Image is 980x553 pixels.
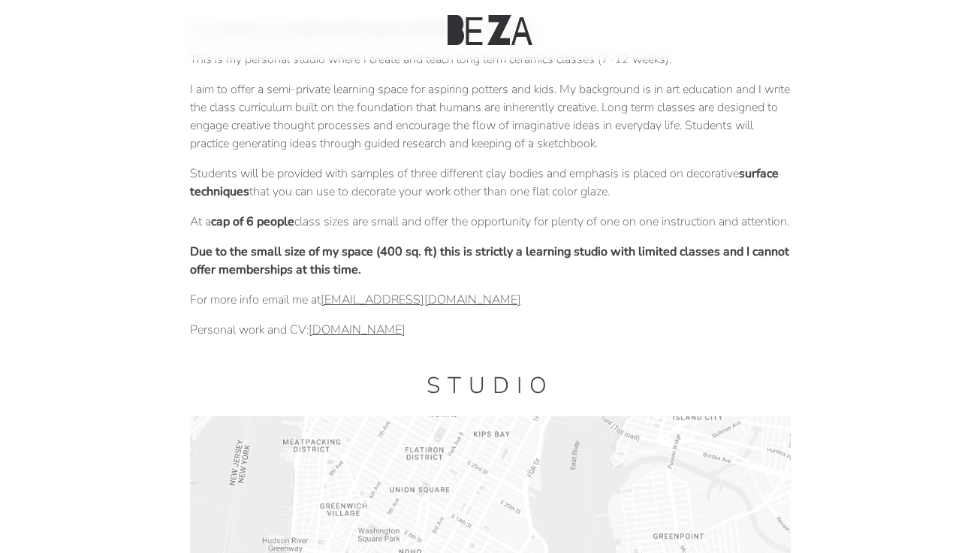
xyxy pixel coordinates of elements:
[190,243,789,278] strong: Due to the small size of my space (400 sq. ft) this is strictly a learning studio with limited cl...
[190,165,791,201] p: Students will be provided with samples of three different clay bodies and emphasis is placed on d...
[190,213,791,231] p: At a class sizes are small and offer the opportunity for plenty of one on one instruction and att...
[190,291,791,309] p: For more info email me at
[211,213,294,230] strong: cap of 6 people
[190,80,791,153] p: I aim to offer a semi-private learning space for aspiring potters and kids. My background is in a...
[321,292,521,308] a: [EMAIL_ADDRESS][DOMAIN_NAME]
[309,322,406,338] a: [DOMAIN_NAME]
[448,15,532,45] img: Beza Studio Logo
[190,321,791,339] p: Personal work and CV:
[190,370,791,401] h1: Studio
